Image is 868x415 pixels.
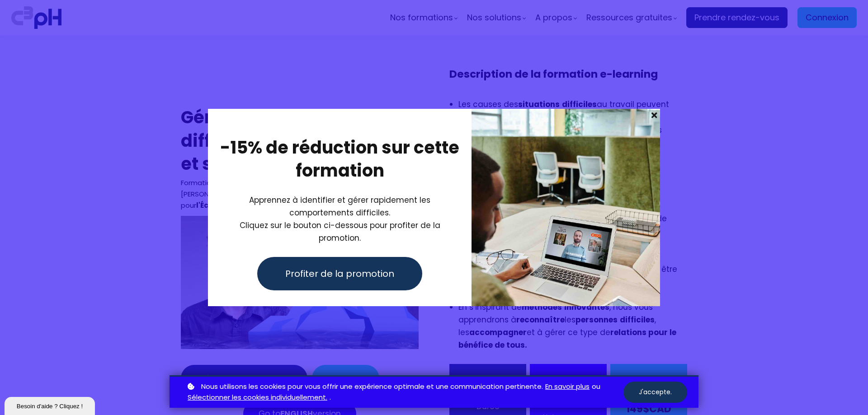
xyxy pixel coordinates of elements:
[185,381,623,404] p: ou .
[201,381,543,392] span: Nous utilisons les cookies pour vous offrir une expérience optimale et une communication pertinente.
[285,267,394,280] span: Profiter de la promotion
[623,382,687,403] button: J'accepte.
[257,257,422,290] button: Profiter de la promotion
[219,136,460,182] h2: -15% de réduction sur cette formation
[249,195,430,218] span: Apprennez à identifier et gérer rapidement les comportements difficiles.
[219,194,460,244] div: Cliquez sur le bouton ci-dessous pour profiter de la promotion.
[545,381,590,392] a: En savoir plus
[188,392,327,403] a: Sélectionner les cookies individuellement.
[5,395,97,415] iframe: chat widget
